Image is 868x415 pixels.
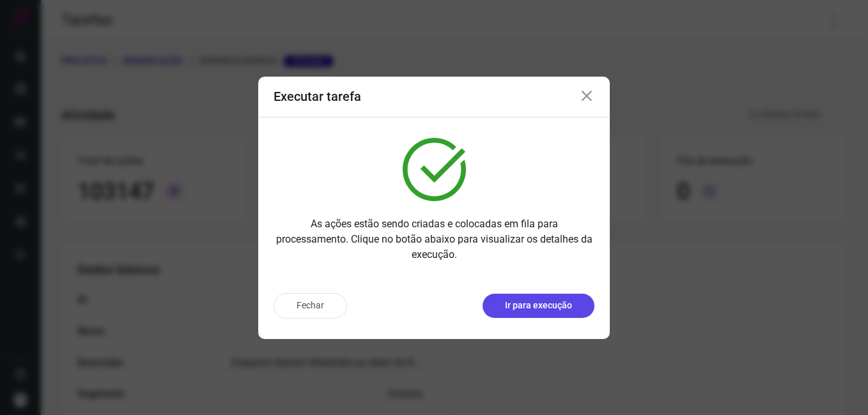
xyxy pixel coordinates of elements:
p: Ir para execução [505,299,572,312]
h3: Executar tarefa [274,89,361,104]
p: As ações estão sendo criadas e colocadas em fila para processamento. Clique no botão abaixo para ... [274,216,594,262]
img: verified.svg [403,138,466,201]
button: Ir para execução [483,294,594,318]
button: Fechar [274,293,347,319]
